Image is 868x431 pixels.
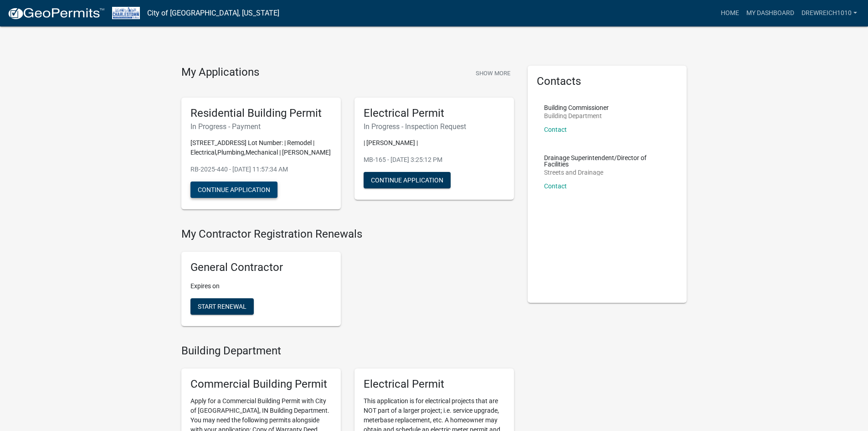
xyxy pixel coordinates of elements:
p: [STREET_ADDRESS] Lot Number: | Remodel | Electrical,Plumbing,Mechanical | [PERSON_NAME] [190,138,332,157]
h4: Building Department [181,344,514,358]
a: drewreich1010 [798,5,861,22]
h4: My Applications [181,66,259,79]
a: Contact [544,126,567,133]
p: Drainage Superintendent/Director of Facilities [544,155,671,167]
h5: Residential Building Permit [190,107,332,120]
h5: General Contractor [190,261,332,274]
p: RB-2025-440 - [DATE] 11:57:34 AM [190,165,332,174]
a: Contact [544,182,567,190]
span: Start Renewal [198,303,247,310]
wm-registration-list-section: My Contractor Registration Renewals [181,228,514,333]
p: | [PERSON_NAME] | [364,138,505,148]
h6: In Progress - Inspection Request [364,122,505,131]
button: Start Renewal [190,298,254,315]
a: City of [GEOGRAPHIC_DATA], [US_STATE] [147,5,279,21]
p: Building Commissioner [544,104,609,111]
h5: Commercial Building Permit [190,378,332,391]
h6: In Progress - Payment [190,122,332,131]
img: City of Charlestown, Indiana [112,7,140,19]
h5: Electrical Permit [364,107,505,120]
button: Show More [472,66,514,81]
p: MB-165 - [DATE] 3:25:12 PM [364,155,505,165]
h5: Electrical Permit [364,378,505,391]
button: Continue Application [190,182,277,198]
h5: Contacts [537,75,678,88]
button: Continue Application [364,172,451,188]
p: Expires on [190,281,332,291]
a: Home [717,5,743,22]
h4: My Contractor Registration Renewals [181,228,514,241]
p: Streets and Drainage [544,169,671,176]
p: Building Department [544,113,609,119]
a: My Dashboard [743,5,798,22]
